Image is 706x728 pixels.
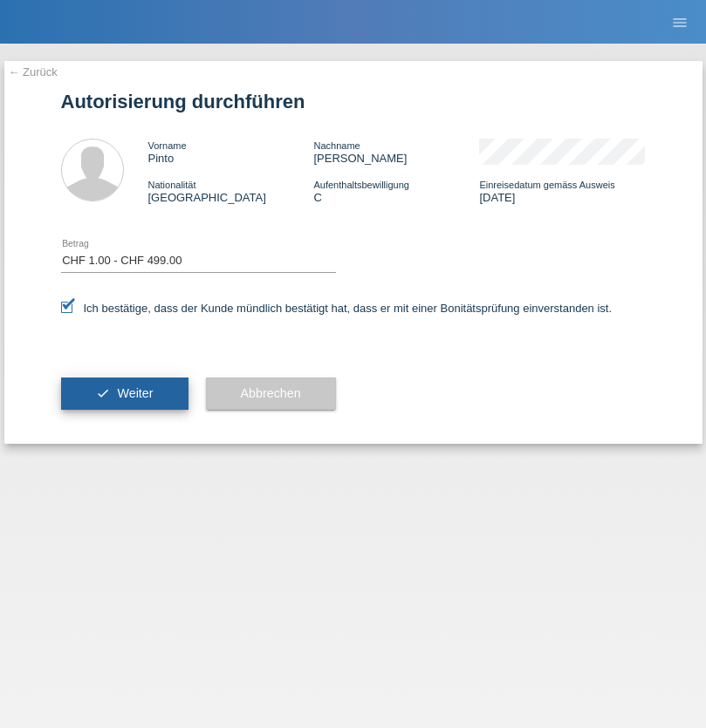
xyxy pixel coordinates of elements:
[96,386,110,400] i: check
[61,302,613,315] label: Ich bestätige, dass der Kunde mündlich bestätigt hat, dass er mit einer Bonitätsprüfung einversta...
[148,180,196,190] span: Nationalität
[313,139,479,165] div: [PERSON_NAME]
[313,140,360,151] span: Nachname
[206,378,336,411] button: Abbrechen
[671,14,689,31] i: menu
[662,17,697,27] a: menu
[9,65,58,78] a: ← Zurück
[148,178,314,204] div: [GEOGRAPHIC_DATA]
[117,386,153,400] span: Weiter
[241,386,301,400] span: Abbrechen
[479,178,645,204] div: [DATE]
[61,378,188,411] button: check Weiter
[61,91,646,112] h1: Autorisierung durchführen
[479,180,614,190] span: Einreisedatum gemäss Ausweis
[313,180,408,190] span: Aufenthaltsbewilligung
[313,178,479,204] div: C
[148,140,187,151] span: Vorname
[148,139,314,165] div: Pinto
